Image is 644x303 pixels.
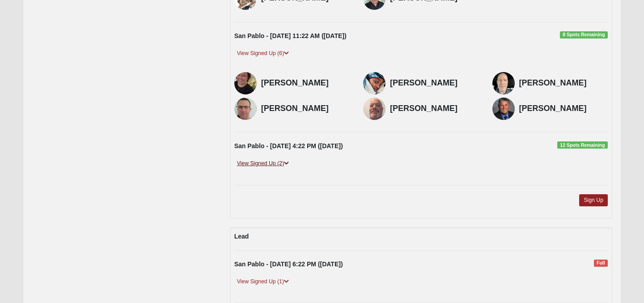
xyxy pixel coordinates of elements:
[560,31,608,38] span: 8 Spots Remaining
[234,142,343,149] strong: San Pablo - [DATE] 4:22 PM ([DATE])
[261,78,350,88] h4: [PERSON_NAME]
[390,78,479,88] h4: [PERSON_NAME]
[234,260,343,268] strong: San Pablo - [DATE] 6:22 PM ([DATE])
[363,98,386,120] img: Steve Rhyne
[519,104,608,114] h4: [PERSON_NAME]
[234,49,292,58] a: View Signed Up (6)
[261,104,350,114] h4: [PERSON_NAME]
[492,72,515,94] img: Chris Edwards
[234,32,347,39] strong: San Pablo - [DATE] 11:22 AM ([DATE])
[579,194,608,206] a: Sign Up
[363,72,386,94] img: Angie Paul
[557,141,608,149] span: 12 Spots Remaining
[594,260,608,267] span: Full
[234,233,249,240] strong: Lead
[234,98,257,120] img: David Miron
[519,78,608,88] h4: [PERSON_NAME]
[234,277,292,286] a: View Signed Up (1)
[492,98,515,120] img: Gene Rauch
[390,104,479,114] h4: [PERSON_NAME]
[234,159,292,168] a: View Signed Up (2)
[234,72,257,94] img: Sharon Coy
